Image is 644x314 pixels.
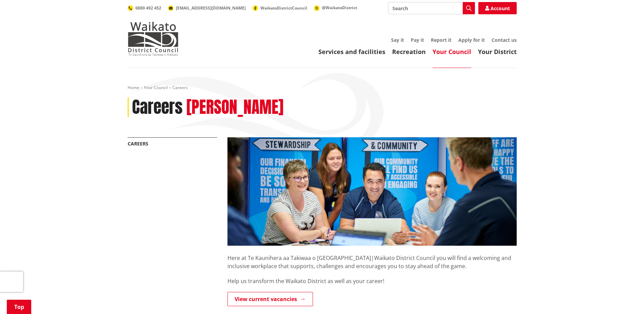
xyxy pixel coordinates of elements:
[478,48,517,56] a: Your District
[322,5,357,11] span: @WaikatoDistrict
[128,5,161,11] a: 0800 492 452
[392,48,426,56] a: Recreation
[227,292,313,306] a: View current vacancies
[411,37,424,43] a: Pay it
[227,137,517,246] img: Ngaaruawaahia staff discussing planning
[227,246,517,270] p: Here at Te Kaunihera aa Takiwaa o [GEOGRAPHIC_DATA]|Waikato District Council you will find a welc...
[176,5,246,11] span: [EMAIL_ADDRESS][DOMAIN_NAME]
[128,140,148,147] a: Careers
[253,5,307,11] a: WaikatoDistrictCouncil
[168,5,246,11] a: [EMAIL_ADDRESS][DOMAIN_NAME]
[186,98,283,117] h2: [PERSON_NAME]
[388,2,475,14] input: Search input
[128,22,179,56] img: Waikato District Council - Te Kaunihera aa Takiwaa o Waikato
[128,85,139,90] a: Home
[314,5,357,11] a: @WaikatoDistrict
[492,37,517,43] a: Contact us
[433,48,471,56] a: Your Council
[260,5,307,11] span: WaikatoDistrictCouncil
[318,48,385,56] a: Services and facilities
[128,85,517,91] nav: breadcrumb
[132,98,183,117] h1: Careers
[478,2,517,14] a: Account
[458,37,485,43] a: Apply for it
[431,37,452,43] a: Report it
[391,37,404,43] a: Say it
[7,300,31,314] a: Top
[172,85,188,90] span: Careers
[135,5,161,11] span: 0800 492 452
[227,277,517,285] p: Help us transform the Waikato District as well as your career!
[144,85,168,90] a: Your Council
